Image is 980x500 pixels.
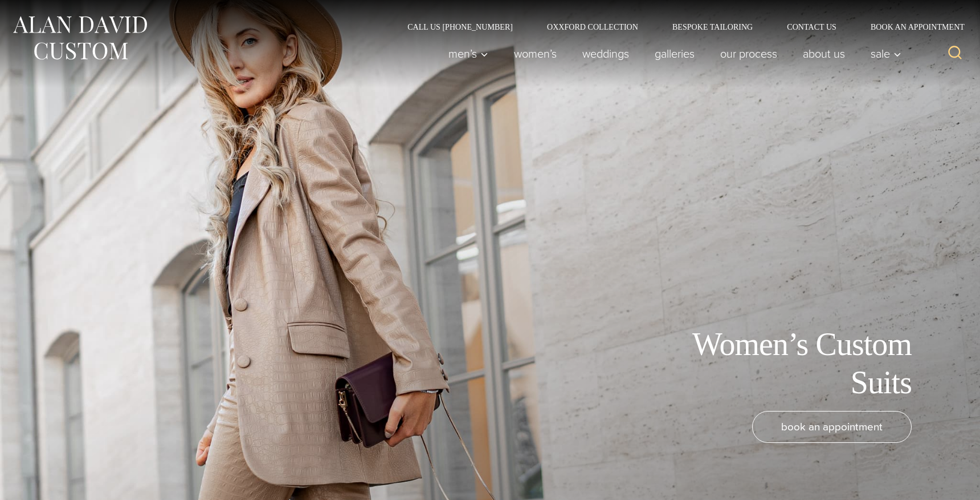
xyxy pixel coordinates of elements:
span: Men’s [448,48,488,59]
a: Call Us [PHONE_NUMBER] [390,23,530,31]
a: About Us [790,42,858,65]
a: Our Process [708,42,790,65]
nav: Primary Navigation [436,42,908,65]
span: book an appointment [781,418,883,435]
a: Galleries [642,42,708,65]
a: book an appointment [752,411,912,443]
button: View Search Form [941,40,969,67]
a: Book an Appointment [854,23,969,31]
a: Bespoke Tailoring [655,23,770,31]
span: Sale [871,48,901,59]
a: Contact Us [770,23,854,31]
nav: Secondary Navigation [390,23,969,31]
a: weddings [570,42,642,65]
a: Oxxford Collection [530,23,655,31]
img: Alan David Custom [11,13,148,63]
h1: Women’s Custom Suits [655,325,912,402]
a: Women’s [501,42,570,65]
